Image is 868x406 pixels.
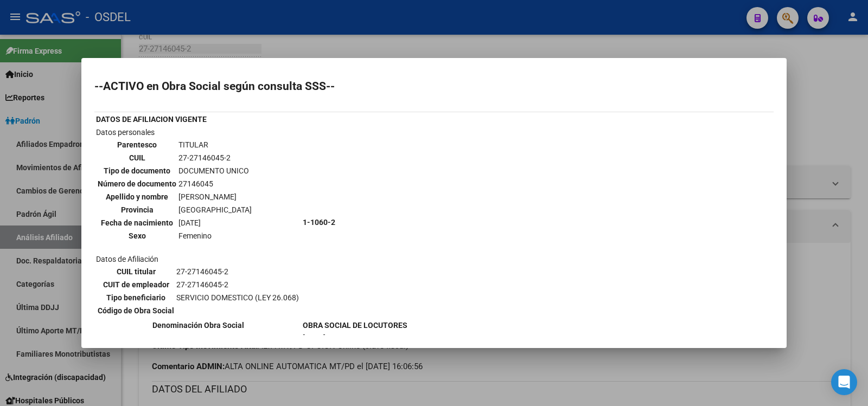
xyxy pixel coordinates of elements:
th: Número de documento [97,178,177,190]
th: CUIT de empleador [97,279,175,291]
td: 27146045 [178,178,252,190]
td: [DATE] [178,217,252,229]
th: Provincia [97,204,177,216]
td: [PERSON_NAME] [178,191,252,203]
th: Apellido y nombre [97,191,177,203]
td: DOCUMENTO UNICO [178,165,252,177]
td: 27-27146045-2 [176,279,299,291]
th: CUIL [97,152,177,164]
th: Sexo [97,230,177,242]
th: Tipo beneficiario [97,292,175,304]
b: OBRA SOCIAL DE LOCUTORES [303,321,407,330]
th: CUIL titular [97,266,175,278]
th: Tipo de documento [97,165,177,177]
td: [GEOGRAPHIC_DATA] [178,204,252,216]
td: SERVICIO DOMESTICO (LEY 26.068) [176,292,299,304]
b: DATOS DE AFILIACION VIGENTE [96,115,207,124]
td: 27-27146045-2 [176,266,299,278]
th: Fecha Alta Obra Social [95,332,301,344]
b: [DATE] [303,334,325,343]
td: 27-27146045-2 [178,152,252,164]
b: 1-1060-2 [303,218,335,227]
th: Fecha de nacimiento [97,217,177,229]
th: Parentesco [97,139,177,151]
th: Código de Obra Social [97,305,175,317]
td: Femenino [178,230,252,242]
td: Datos personales Datos de Afiliación [95,126,301,318]
h2: --ACTIVO en Obra Social según consulta SSS-- [94,81,774,92]
div: Open Intercom Messenger [831,369,857,395]
td: TITULAR [178,139,252,151]
th: Denominación Obra Social [95,319,301,331]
